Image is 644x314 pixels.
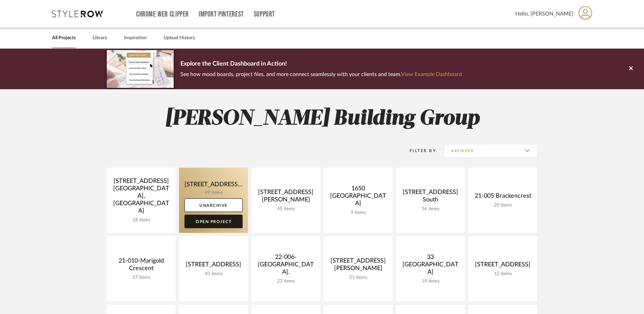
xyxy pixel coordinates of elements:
[79,106,565,131] h2: [PERSON_NAME] Building Group
[184,261,243,271] div: [STREET_ADDRESS]
[474,271,532,277] div: 12 items
[184,271,243,277] div: 43 items
[329,257,387,275] div: [STREET_ADDRESS][PERSON_NAME]
[401,206,460,212] div: 36 items
[136,11,189,17] a: Chrome Web Clipper
[329,275,387,281] div: 51 items
[180,59,462,70] p: Explore the Client Dashboard in Action!
[474,261,532,271] div: [STREET_ADDRESS]
[107,50,174,88] img: d5d033c5-7b12-40c2-a960-1ecee1989c38.png
[401,147,436,154] div: Filter By
[401,279,460,284] div: 19 items
[257,189,315,206] div: [STREET_ADDRESS][PERSON_NAME]
[515,10,573,18] span: Hello, [PERSON_NAME]
[184,198,243,212] a: Unarchive
[257,253,315,279] div: 22-006-[GEOGRAPHIC_DATA].
[257,279,315,284] div: 23 items
[52,33,76,43] a: All Projects
[180,70,462,79] p: See how mood boards, project files, and more connect seamlessly with your clients and team.
[184,215,243,228] a: Open Project
[254,11,275,17] a: Support
[401,72,462,77] a: View Example Dashboard
[401,253,460,279] div: 33 [GEOGRAPHIC_DATA]
[112,275,170,281] div: 57 items
[112,177,170,217] div: [STREET_ADDRESS] [GEOGRAPHIC_DATA], [GEOGRAPHIC_DATA]
[164,33,195,43] a: Upload History
[329,210,387,216] div: 9 items
[257,206,315,212] div: 45 items
[401,189,460,206] div: [STREET_ADDRESS] South
[329,185,387,210] div: 1650 [GEOGRAPHIC_DATA]
[474,202,532,208] div: 20 items
[474,192,532,202] div: 21-005 Brackencrest
[124,33,147,43] a: Inspiration
[93,33,107,43] a: Library
[112,217,170,223] div: 18 items
[112,257,170,275] div: 21-010-Marigold Crescent
[199,11,244,17] a: Import Pinterest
